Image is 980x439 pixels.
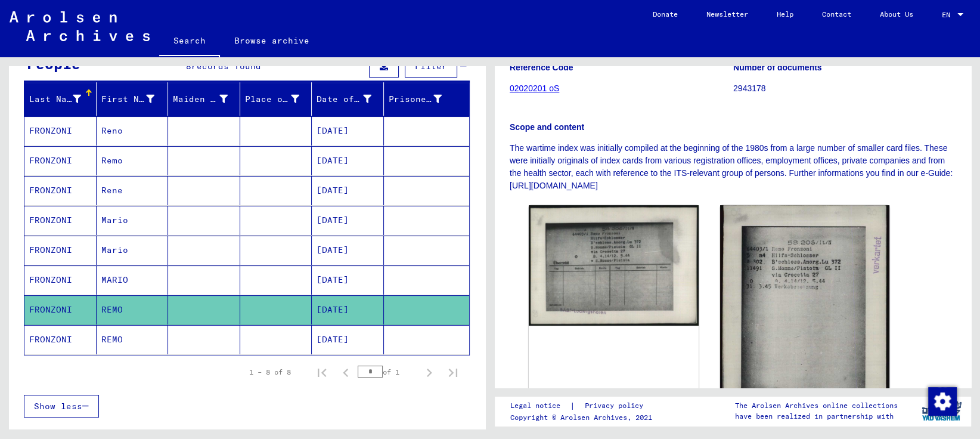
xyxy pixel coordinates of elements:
[919,396,964,426] img: yv_logo.png
[159,26,220,57] a: Search
[358,366,417,378] div: of 1
[310,360,334,384] button: First page
[733,63,822,72] b: Number of documents
[97,265,169,295] mat-cell: MARIO
[97,295,169,324] mat-cell: REMO
[312,206,384,235] mat-cell: [DATE]
[101,93,154,106] div: First Name
[312,176,384,205] mat-cell: [DATE]
[510,400,658,412] div: |
[24,176,97,205] mat-cell: FRONZONI
[735,411,898,422] p: have been realized in partnership with
[24,395,99,418] button: Show less
[173,89,243,109] div: Maiden Name
[417,360,441,384] button: Next page
[97,82,169,116] mat-header-cell: First Name
[415,61,447,72] span: Filter
[510,412,658,423] p: Copyright © Arolsen Archives, 2021
[24,146,97,175] mat-cell: FRONZONI
[97,146,169,175] mat-cell: Remo
[29,93,81,106] div: Last Name
[24,116,97,146] mat-cell: FRONZONI
[942,11,955,19] span: EN
[317,89,386,109] div: Date of Birth
[10,11,150,41] img: Arolsen_neg.svg
[312,295,384,324] mat-cell: [DATE]
[97,176,169,205] mat-cell: Rene
[97,116,169,146] mat-cell: Reno
[29,89,96,109] div: Last Name
[24,325,97,354] mat-cell: FRONZONI
[24,206,97,235] mat-cell: FRONZONI
[173,93,228,106] div: Maiden Name
[510,63,573,72] b: Reference Code
[312,146,384,175] mat-cell: [DATE]
[510,142,956,192] p: The wartime index was initially compiled at the beginning of the 1980s from a large number of sma...
[220,26,324,55] a: Browse archive
[240,82,312,116] mat-header-cell: Place of Birth
[510,84,559,93] a: 02020201 oS
[245,89,315,109] div: Place of Birth
[312,236,384,265] mat-cell: [DATE]
[384,82,470,116] mat-header-cell: Prisoner #
[24,295,97,324] mat-cell: FRONZONI
[575,400,658,412] a: Privacy policy
[510,400,570,412] a: Legal notice
[405,55,457,78] button: Filter
[97,206,169,235] mat-cell: Mario
[168,82,240,116] mat-header-cell: Maiden Name
[389,93,442,106] div: Prisoner #
[733,82,956,95] p: 2943178
[24,82,97,116] mat-header-cell: Last Name
[249,367,291,378] div: 1 – 8 of 8
[529,205,699,326] img: 001.jpg
[97,325,169,354] mat-cell: REMO
[334,360,358,384] button: Previous page
[191,61,261,72] span: records found
[312,265,384,295] mat-cell: [DATE]
[312,116,384,146] mat-cell: [DATE]
[389,89,457,109] div: Prisoner #
[312,82,384,116] mat-header-cell: Date of Birth
[441,360,465,384] button: Last page
[312,325,384,354] mat-cell: [DATE]
[101,89,169,109] div: First Name
[24,236,97,265] mat-cell: FRONZONI
[735,400,898,411] p: The Arolsen Archives online collections
[24,265,97,295] mat-cell: FRONZONI
[510,122,584,132] b: Scope and content
[928,387,957,416] img: Change consent
[317,93,371,106] div: Date of Birth
[97,236,169,265] mat-cell: Mario
[186,61,191,72] span: 8
[34,401,82,412] span: Show less
[245,93,300,106] div: Place of Birth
